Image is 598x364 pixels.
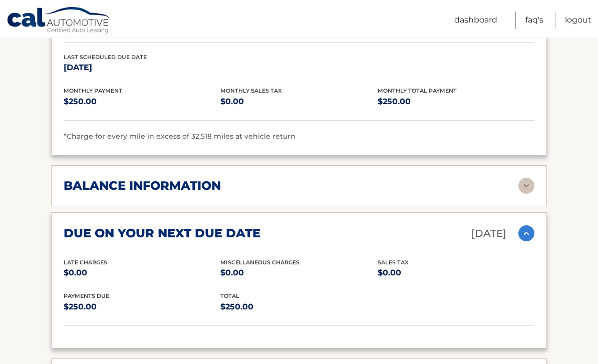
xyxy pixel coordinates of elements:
[378,95,534,109] p: $250.00
[518,178,534,194] img: accordion-rest.svg
[525,12,543,29] a: FAQ's
[378,87,457,94] span: Monthly Total Payment
[220,95,377,109] p: $0.00
[220,292,239,299] span: total
[565,12,591,29] a: Logout
[64,54,147,61] span: Last Scheduled Due Date
[64,132,295,141] span: *Charge for every mile in excess of 32,518 miles at vehicle return
[64,259,107,266] span: Late Charges
[454,12,497,29] a: Dashboard
[518,225,534,241] img: accordion-active.svg
[64,87,122,94] span: Monthly Payment
[64,266,220,280] p: $0.00
[378,266,534,280] p: $0.00
[471,225,506,242] p: [DATE]
[220,266,377,280] p: $0.00
[378,259,409,266] span: Sales Tax
[7,7,112,36] a: Cal Automotive
[220,259,300,266] span: Miscellaneous Charges
[64,300,220,314] p: $250.00
[220,300,377,314] p: $250.00
[64,292,109,299] span: Payments Due
[64,226,260,241] h2: due on your next due date
[64,95,220,109] p: $250.00
[64,178,221,193] h2: balance information
[220,87,282,94] span: Monthly Sales Tax
[64,61,220,75] p: [DATE]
